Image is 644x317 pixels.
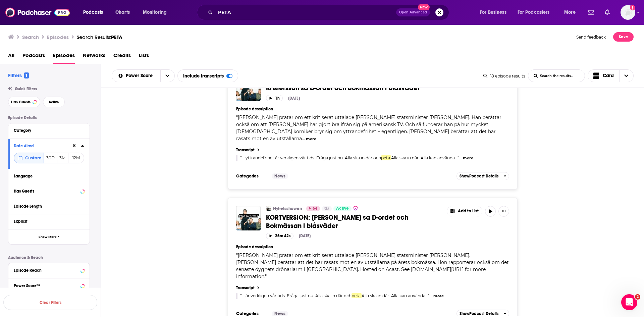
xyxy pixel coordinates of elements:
[236,173,266,179] h3: Categories
[241,293,352,298] span: ... är verkligen vår tids. Fråga just nu. Alla ska in där och
[39,235,57,239] span: Show More
[621,5,635,20] img: User Profile
[240,155,459,160] a: "... yttrandefrihet är verkligen vår tids. Fråga just nu. Alla ska in där ochpeta.Alla ska in där...
[160,70,174,82] button: open menu
[8,255,90,260] p: Audience & Reach
[266,84,442,92] a: Kristersson sa D-ordet och Bokmässan i blåsväder
[236,206,261,230] img: KORTVERSION: Kristersson sa D-ordet och Bokmässan i blåsväder
[272,173,288,179] a: News
[113,50,131,64] a: Credits
[463,155,473,161] button: more
[14,202,84,210] button: Episode Length
[236,245,509,249] h4: Episode description
[630,5,635,10] svg: Add a profile image
[236,114,501,142] span: "
[22,50,45,64] a: Podcasts
[418,4,430,10] span: New
[240,293,429,298] a: "... är verkligen vår tids. Fråga just nu. Alla ska in där ochpeta.Alla ska in där. Alla kan anvä...
[57,153,68,163] button: 3M
[14,144,67,148] div: Date Aired
[14,217,84,225] button: Explicit
[83,8,103,17] span: Podcasts
[621,5,635,20] button: Show profile menu
[236,76,261,101] img: Kristersson sa D-ordet och Bokmässan i blåsväder
[139,50,149,64] span: Lists
[299,233,311,238] div: [DATE]
[381,155,391,160] span: peta.
[111,34,122,40] span: PETA
[391,155,458,160] span: Alla ska in där. Alla kan använda...
[266,233,293,239] button: 26m 42s
[518,8,550,17] span: For Podcasters
[14,204,80,209] div: Episode Length
[459,155,462,160] span: ...
[8,229,90,244] button: Show More
[266,213,442,230] a: KORTVERSION: [PERSON_NAME] sa D-ordet och Bokmässan i blåsväder
[396,8,430,16] button: Open AdvancedNew
[480,8,506,17] span: For Business
[460,311,498,316] span: Show Podcast Details
[272,311,288,316] a: News
[24,72,29,78] span: 1
[429,293,432,298] span: ...
[433,293,444,299] button: more
[14,142,71,150] button: Date Aired
[447,206,482,217] button: Show More Button
[635,294,640,300] span: 2
[302,136,305,142] span: ...
[236,285,509,290] a: Transcript
[138,7,175,18] button: open menu
[288,96,300,101] div: [DATE]
[273,206,302,211] a: Nyhetsshowen
[266,206,271,211] a: Nyhetsshowen
[126,73,155,78] span: Power Score
[14,268,78,273] div: Episode Reach
[458,209,479,214] span: Add to List
[498,206,509,217] button: Show More Button
[266,95,283,101] button: 1h
[460,174,498,178] span: Show Podcast Details
[111,7,134,18] a: Charts
[475,7,515,18] button: open menu
[14,283,78,288] div: Power Score™
[8,115,90,120] p: Episode Details
[215,7,396,18] input: Search podcasts, credits, & more...
[613,32,634,42] button: Save
[14,219,80,224] div: Explicit
[3,295,97,310] button: Clear Filters
[112,73,160,78] button: open menu
[457,172,509,180] button: ShowPodcast Details
[11,100,31,104] span: Has Guests
[333,206,352,211] a: Active
[266,213,408,230] span: KORTVERSION: [PERSON_NAME] sa D-ordet och Bokmässan i blåsväder
[353,205,358,211] img: verified Badge
[362,293,428,298] span: Alla ska in där. Alla kan använda...
[83,50,105,64] span: Networks
[603,73,614,78] span: Card
[8,72,29,78] h2: Filters
[5,6,70,19] img: Podchaser - Follow, Share and Rate Podcasts
[112,69,175,82] h2: Choose List sort
[306,206,320,211] a: 64
[15,87,37,91] span: Quick Filters
[564,8,576,17] span: More
[236,148,509,152] a: Transcript
[14,266,84,274] button: Episode Reach
[621,294,637,310] iframe: Intercom live chat
[236,252,509,279] span: [PERSON_NAME] pratar om ett kritiserat uttalade [PERSON_NAME] statsminister [PERSON_NAME]. [PERSO...
[14,172,84,180] button: Language
[14,126,84,135] button: Category
[177,69,238,82] div: Include transcripts
[236,107,509,111] h4: Episode description
[77,34,122,40] div: Search Results:
[8,50,14,64] span: All
[236,114,501,142] span: [PERSON_NAME] pratar om ett kritiserat uttalade [PERSON_NAME] statsminister [PERSON_NAME]. Han be...
[306,136,316,142] button: more
[53,50,75,64] a: Episodes
[77,34,122,40] a: Search Results:PETA
[68,153,84,163] button: 12M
